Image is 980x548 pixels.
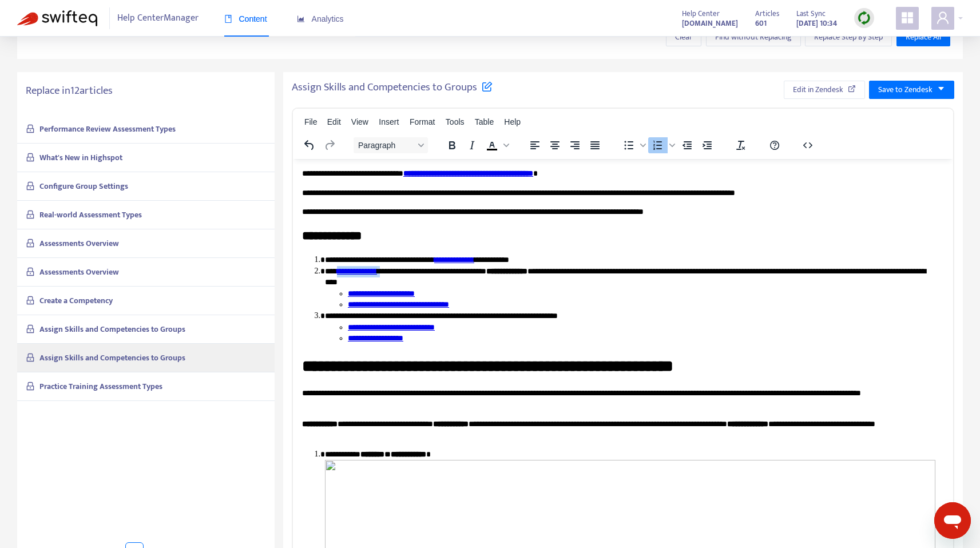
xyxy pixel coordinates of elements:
[26,210,35,219] span: lock
[682,17,738,30] a: [DOMAIN_NAME]
[682,17,738,30] strong: [DOMAIN_NAME]
[39,208,142,221] strong: Real-world Assessment Types
[869,81,954,99] button: Save to Zendeskcaret-down
[17,10,97,26] img: Swifteq
[320,137,339,153] button: Redo
[715,31,792,43] span: Find without Replacing
[936,11,950,25] span: user
[292,81,493,95] h5: Assign Skills and Competencies to Groups
[26,324,35,333] span: lock
[900,11,914,25] span: appstore
[26,296,35,305] span: lock
[793,84,843,96] span: Edit in Zendesk
[805,28,892,46] button: Replace Step By Step
[39,380,162,393] strong: Practice Training Assessment Types
[525,137,545,153] button: Align left
[26,267,35,276] span: lock
[677,137,697,153] button: Decrease indent
[675,31,692,43] span: Clear
[504,117,521,126] span: Help
[934,502,971,539] iframe: Button to launch messaging window
[39,122,176,136] strong: Performance Review Assessment Types
[117,7,199,29] span: Help Center Manager
[446,117,465,126] span: Tools
[327,117,341,126] span: Edit
[784,81,865,99] button: Edit in Zendesk
[896,28,950,46] button: Replace All
[937,85,945,93] span: caret-down
[796,7,826,20] span: Last Sync
[410,117,435,126] span: Format
[731,137,751,153] button: Clear formatting
[39,151,122,164] strong: What's New in Highspot
[796,17,837,30] strong: [DATE] 10:34
[300,137,319,153] button: Undo
[619,137,648,153] div: Bullet list
[648,137,677,153] div: Numbered list
[682,7,720,20] span: Help Center
[26,382,35,391] span: lock
[585,137,605,153] button: Justify
[32,301,642,521] img: 30427269443227
[39,265,119,279] strong: Assessments Overview
[39,351,185,364] strong: Assign Skills and Competencies to Groups
[545,137,565,153] button: Align center
[26,153,35,162] span: lock
[26,85,266,98] h5: Replace in 12 articles
[814,31,883,43] span: Replace Step By Step
[26,353,35,362] span: lock
[297,14,344,23] span: Analytics
[462,137,482,153] button: Italic
[857,11,871,25] img: sync.dc5367851b00ba804db3.png
[26,124,35,133] span: lock
[358,141,414,150] span: Paragraph
[351,117,368,126] span: View
[906,31,941,43] span: Replace All
[304,117,318,126] span: File
[224,14,267,23] span: Content
[666,28,701,46] button: Clear
[475,117,494,126] span: Table
[26,181,35,190] span: lock
[878,84,933,96] span: Save to Zendesk
[39,237,119,250] strong: Assessments Overview
[697,137,717,153] button: Increase indent
[224,15,232,23] span: book
[755,17,767,30] strong: 601
[482,137,511,153] div: Text color Black
[706,28,801,46] button: Find without Replacing
[565,137,585,153] button: Align right
[442,137,462,153] button: Bold
[39,323,185,336] strong: Assign Skills and Competencies to Groups
[354,137,428,153] button: Block Paragraph
[765,137,784,153] button: Help
[26,239,35,248] span: lock
[39,294,113,307] strong: Create a Competency
[379,117,399,126] span: Insert
[39,180,128,193] strong: Configure Group Settings
[755,7,779,20] span: Articles
[297,15,305,23] span: area-chart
